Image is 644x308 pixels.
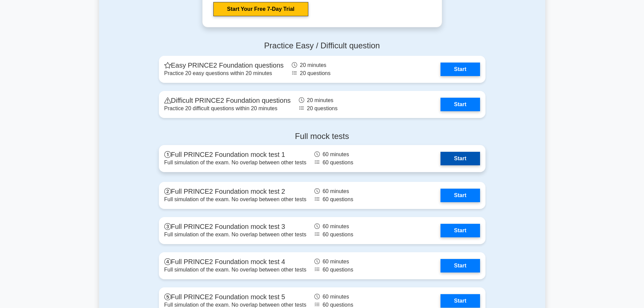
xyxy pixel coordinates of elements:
a: Start [440,63,480,76]
a: Start [440,294,480,308]
h4: Practice Easy / Difficult question [159,41,485,51]
a: Start [440,189,480,202]
a: Start [440,98,480,111]
a: Start [440,224,480,237]
a: Start [440,259,480,273]
a: Start Your Free 7-Day Trial [213,2,308,16]
a: Start [440,152,480,165]
h4: Full mock tests [159,132,485,141]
